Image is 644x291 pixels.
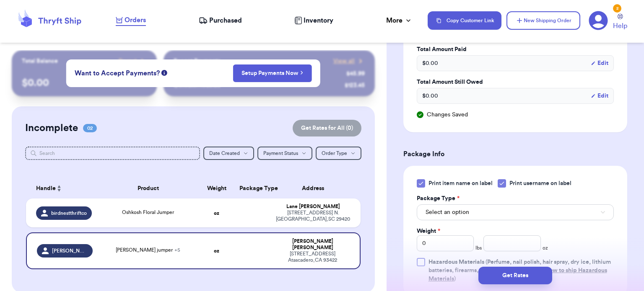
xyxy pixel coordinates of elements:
span: View all [333,57,355,65]
div: $ 45.99 [346,70,365,78]
label: Weight [417,227,440,235]
div: [STREET_ADDRESS] N. [GEOGRAPHIC_DATA] , SC 29420 [275,210,351,222]
span: birdnestthriftco [51,210,87,216]
div: More [386,15,413,26]
span: [PERSON_NAME] jumper [116,247,180,252]
a: Help [613,14,627,31]
button: Setup Payments Now [233,64,312,82]
div: [PERSON_NAME] [PERSON_NAME] [275,238,350,251]
strong: oz [214,248,219,253]
label: Total Amount Still Owed [417,78,614,86]
span: 02 [83,124,97,132]
button: Edit [591,92,608,100]
span: $ 0.00 [422,59,438,67]
button: Get Rates [478,267,552,284]
button: Copy Customer Link [428,11,501,30]
p: Recent Payments [174,57,220,65]
span: Hazardous Materials [428,259,484,265]
span: Orders [125,15,146,25]
span: Handle [36,184,56,193]
th: Weight [199,178,235,198]
label: Total Amount Paid [417,45,614,54]
span: $ 0.00 [422,92,438,100]
span: Date Created [209,151,240,156]
span: Order Type [322,151,347,156]
div: 2 [613,4,621,13]
span: [PERSON_NAME].[PERSON_NAME] [52,247,88,254]
th: Address [270,178,361,198]
span: Changes Saved [427,111,468,119]
p: Total Balance [22,57,58,65]
span: Print item name on label [428,179,493,188]
button: Edit [591,59,608,67]
button: Sort ascending [56,183,62,193]
button: Get Rates for All (0) [293,120,361,136]
th: Package Type [234,178,270,198]
button: Payment Status [257,147,312,160]
span: (Perfume, nail polish, hair spray, dry ice, lithium batteries, firearms, lighters, fuels, etc. ) [428,259,611,282]
button: Select an option [417,204,614,220]
span: Payout [119,57,137,65]
div: Lane [PERSON_NAME] [275,203,351,210]
button: Date Created [203,147,254,160]
span: Print username on label [509,179,571,188]
span: Help [613,21,627,31]
span: Purchased [209,15,242,26]
div: $ 123.45 [345,81,365,90]
a: Payout [119,57,147,65]
a: 2 [589,11,608,30]
button: Order Type [316,147,361,160]
span: Payment Status [263,151,298,156]
a: View all [333,57,365,65]
strong: oz [214,211,219,216]
a: Orders [116,15,146,26]
span: Select an option [426,208,469,216]
span: Oshkosh Floral Jumper [122,210,174,215]
h2: Incomplete [25,121,78,135]
h3: Package Info [403,149,627,159]
span: lbs [475,245,482,251]
span: Inventory [304,15,333,26]
span: Want to Accept Payments? [75,68,160,78]
input: Search [25,147,200,160]
p: $ 0.00 [22,76,147,90]
div: [STREET_ADDRESS] Atascadero , CA 93422 [275,251,350,263]
span: + 5 [174,247,180,252]
a: Inventory [294,15,333,26]
th: Product [98,178,198,198]
button: New Shipping Order [506,11,580,30]
span: oz [543,245,548,251]
a: Purchased [199,15,242,26]
label: Package Type [417,194,460,203]
a: Setup Payments Now [241,69,303,77]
